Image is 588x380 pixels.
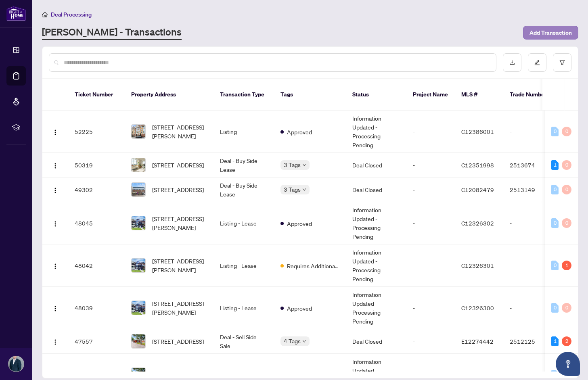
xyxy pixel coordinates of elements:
span: [STREET_ADDRESS] [152,337,204,346]
td: Deal Closed [346,329,406,354]
button: Logo [49,259,62,272]
img: Logo [52,305,59,312]
td: 2513149 [503,177,560,202]
div: 0 [562,185,571,194]
td: - [503,202,560,244]
img: thumbnail-img [132,158,145,172]
img: thumbnail-img [132,183,145,196]
img: Logo [52,339,59,345]
td: - [406,111,455,153]
span: C12326300 [461,304,494,311]
div: 1 [551,336,559,346]
button: Logo [49,125,62,138]
img: thumbnail-img [132,334,145,348]
td: - [406,329,455,354]
td: 48039 [68,287,125,329]
th: Ticket Number [68,79,125,111]
th: Tags [274,79,346,111]
div: 0 [551,127,559,136]
div: 0 [562,160,571,170]
th: Property Address [125,79,213,111]
td: Deal - Buy Side Lease [213,177,274,202]
span: home [42,12,48,17]
img: logo [6,6,26,21]
td: 2513674 [503,153,560,177]
td: - [503,287,560,329]
td: Listing - Lease [213,287,274,329]
span: download [509,60,515,65]
td: - [406,287,455,329]
td: Information Updated - Processing Pending [346,111,406,153]
span: [STREET_ADDRESS] [152,161,204,169]
span: edit [534,60,540,65]
span: down [302,339,306,343]
span: Deal Processing [51,11,92,18]
td: Information Updated - Processing Pending [346,202,406,244]
div: 0 [551,303,559,313]
div: 0 [562,127,571,136]
img: Logo [52,263,59,269]
td: Information Updated - Processing Pending [346,244,406,287]
span: C12326301 [461,262,494,269]
div: 1 [562,261,571,270]
span: down [302,163,306,167]
img: Logo [52,187,59,194]
img: thumbnail-img [132,125,145,138]
td: Deal - Buy Side Lease [213,153,274,177]
span: 3 Tags [284,185,301,194]
span: Add Transaction [529,26,572,39]
img: thumbnail-img [132,259,145,272]
span: down [302,188,306,192]
span: [STREET_ADDRESS] [152,370,204,379]
td: 48045 [68,202,125,244]
td: Deal Closed [346,177,406,202]
td: Listing - Lease [213,244,274,287]
span: Approved [287,219,312,228]
span: [STREET_ADDRESS][PERSON_NAME] [152,214,207,232]
td: - [406,202,455,244]
img: thumbnail-img [132,216,145,230]
td: 50319 [68,153,125,177]
button: Add Transaction [523,26,578,40]
button: download [503,53,521,72]
td: 49302 [68,177,125,202]
button: Logo [49,335,62,348]
span: Approved [287,371,312,380]
span: C12386001 [461,128,494,135]
div: 1 [551,160,559,170]
img: Logo [52,129,59,136]
span: filter [559,60,565,65]
td: Deal Closed [346,153,406,177]
td: - [406,153,455,177]
button: Open asap [556,352,580,376]
td: 48042 [68,244,125,287]
td: - [503,244,560,287]
div: 0 [562,303,571,313]
div: 0 [551,261,559,270]
button: Logo [49,159,62,171]
div: 0 [562,218,571,228]
td: Listing [213,111,274,153]
th: Project Name [406,79,455,111]
td: 47557 [68,329,125,354]
span: 4 Tags [284,336,301,346]
button: filter [553,53,571,72]
span: [STREET_ADDRESS][PERSON_NAME] [152,123,207,140]
span: Approved [287,304,312,313]
span: [STREET_ADDRESS] [152,185,204,194]
div: 2 [562,336,571,346]
span: C12326302 [461,219,494,227]
td: - [406,244,455,287]
span: E12274442 [461,338,494,345]
button: Logo [49,217,62,230]
button: Logo [49,183,62,196]
td: 52225 [68,111,125,153]
button: edit [528,53,546,72]
span: Requires Additional Docs [287,261,339,270]
div: 0 [551,185,559,194]
span: 3 Tags [284,160,301,169]
span: [STREET_ADDRESS][PERSON_NAME] [152,257,207,274]
img: Logo [52,163,59,169]
button: Logo [49,301,62,314]
td: - [503,111,560,153]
